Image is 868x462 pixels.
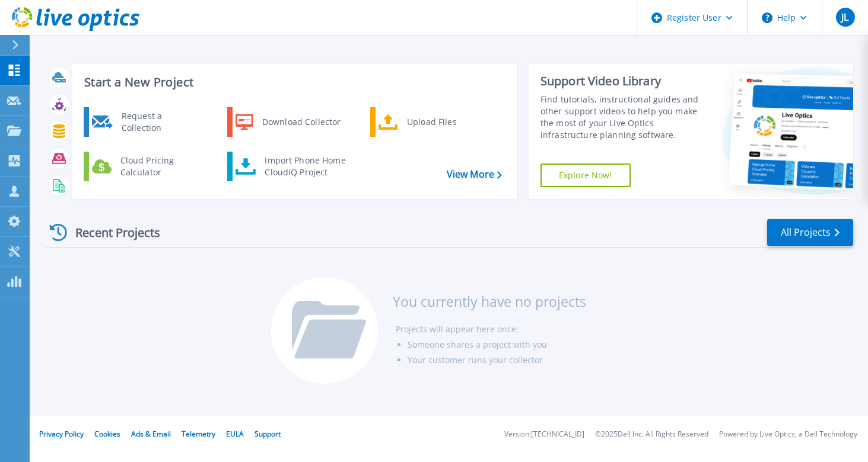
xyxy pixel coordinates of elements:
div: Request a Collection [116,110,202,134]
a: Cloud Pricing Calculator [84,152,205,181]
a: All Projects [767,219,853,246]
a: Upload Files [370,107,492,137]
div: Download Collector [256,110,346,134]
a: Ads & Email [131,429,171,439]
a: Request a Collection [84,107,205,137]
a: Privacy Policy [39,429,84,439]
li: Someone shares a project with you [408,337,586,352]
div: Upload Files [401,110,489,134]
a: EULA [226,429,244,439]
h3: You currently have no projects [393,295,586,308]
a: Telemetry [182,429,215,439]
div: Support Video Library [540,73,703,89]
a: Cookies [94,429,120,439]
h3: Start a New Project [84,76,501,89]
li: Version: [TECHNICAL_ID] [504,431,584,438]
a: Explore Now! [540,163,631,187]
div: Recent Projects [46,218,176,247]
div: Cloud Pricing Calculator [115,155,202,178]
span: JL [841,12,848,22]
li: © 2025 Dell Inc. All Rights Reserved [595,431,708,438]
li: Powered by Live Optics, a Dell Technology [719,431,857,438]
div: Find tutorials, instructional guides and other support videos to help you make the most of your L... [540,94,703,141]
li: Projects will appear here once: [396,322,586,337]
a: Download Collector [227,107,349,137]
a: Support [255,429,281,439]
a: View More [447,169,502,180]
div: Import Phone Home CloudIQ Project [259,155,351,178]
li: Your customer runs your collector [408,352,586,368]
